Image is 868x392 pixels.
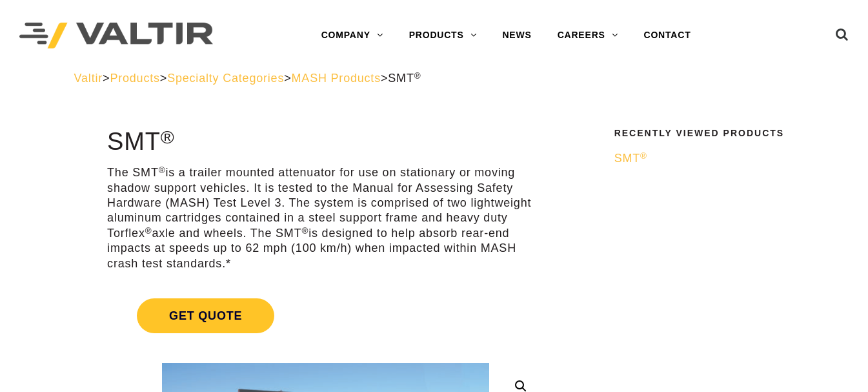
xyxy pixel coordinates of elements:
h2: Recently Viewed Products [614,129,786,138]
sup: ® [414,71,421,81]
div: > > > > [74,71,794,86]
a: Get Quote [107,283,544,349]
sup: ® [301,226,308,236]
a: Valtir [74,72,103,85]
sup: ® [161,127,175,147]
sup: ® [640,151,647,161]
h1: SMT [107,129,544,156]
span: SMT [614,152,647,165]
span: SMT [388,72,421,85]
a: NEWS [489,23,544,48]
a: SMT® [614,151,786,166]
span: Get Quote [137,298,274,333]
a: MASH Products [292,72,381,85]
a: Products [110,72,159,85]
a: Specialty Categories [167,72,284,85]
img: Valtir [19,23,213,49]
a: CAREERS [545,23,631,48]
sup: ® [145,226,152,236]
p: The SMT is a trailer mounted attenuator for use on stationary or moving shadow support vehicles. ... [107,165,544,271]
a: COMPANY [308,23,396,48]
a: CONTACT [631,23,704,48]
sup: ® [159,165,166,175]
a: PRODUCTS [396,23,490,48]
